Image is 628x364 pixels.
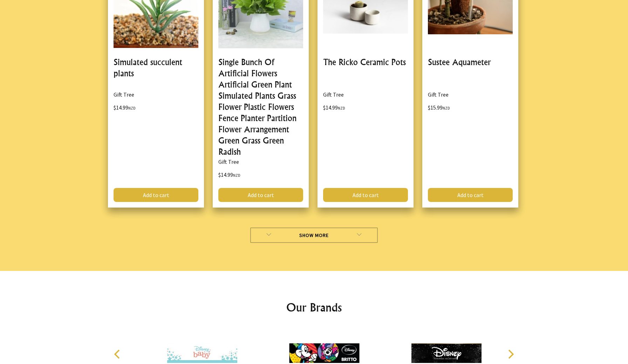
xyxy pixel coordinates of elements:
button: Next [503,346,518,362]
a: Add to cart [218,188,303,202]
a: Add to cart [428,188,513,202]
a: Add to cart [114,188,198,202]
button: Previous [110,346,125,362]
a: Show More [250,227,378,243]
h2: Our Brands [107,299,521,316]
a: Add to cart [323,188,408,202]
